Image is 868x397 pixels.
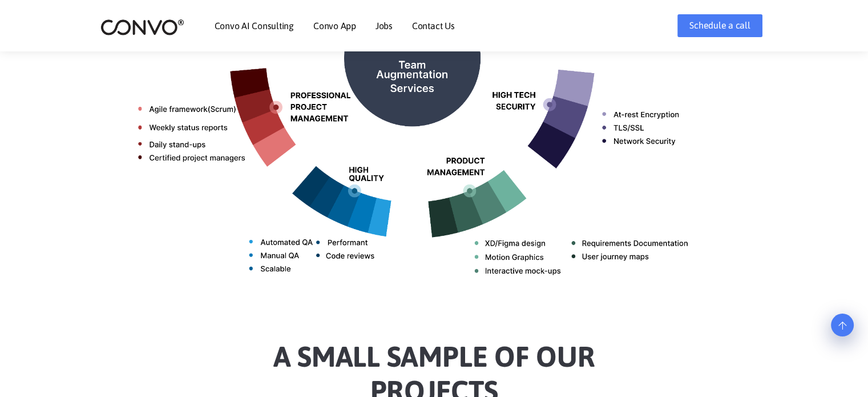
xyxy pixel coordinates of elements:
a: Jobs [376,21,393,30]
img: logo_2.png [100,18,184,36]
a: Schedule a call [677,14,762,37]
a: Convo App [313,21,356,30]
a: Convo AI Consulting [215,21,294,30]
a: Contact Us [412,21,455,30]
